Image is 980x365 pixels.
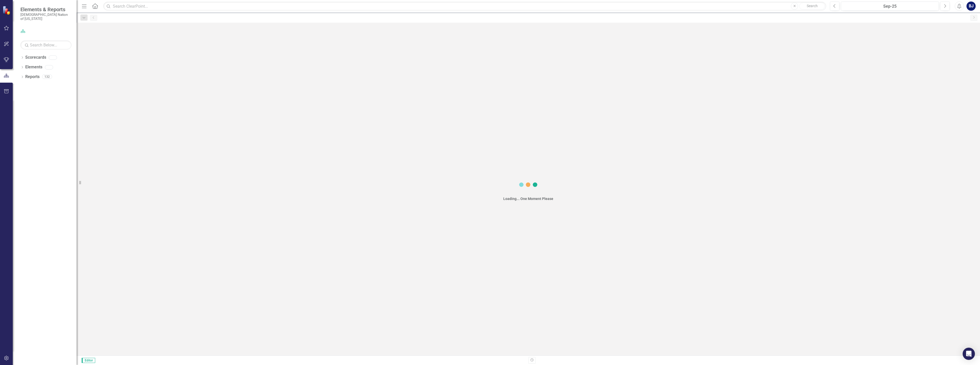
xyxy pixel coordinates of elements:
[799,3,825,10] button: Search
[966,2,976,11] button: BJ
[25,64,42,70] a: Elements
[807,4,818,8] span: Search
[82,358,95,363] span: Editor
[25,55,46,60] a: Scorecards
[503,196,553,201] div: Loading... One Moment Please
[841,2,939,11] button: Sep-25
[843,3,937,9] div: Sep-25
[42,75,52,79] div: 132
[20,41,71,49] input: Search Below...
[3,6,11,15] img: ClearPoint Strategy
[20,12,71,21] small: [DEMOGRAPHIC_DATA] Nation of [US_STATE]
[963,348,975,360] div: Open Intercom Messenger
[20,6,71,12] span: Elements & Reports
[25,74,40,80] a: Reports
[103,2,826,11] input: Search ClearPoint...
